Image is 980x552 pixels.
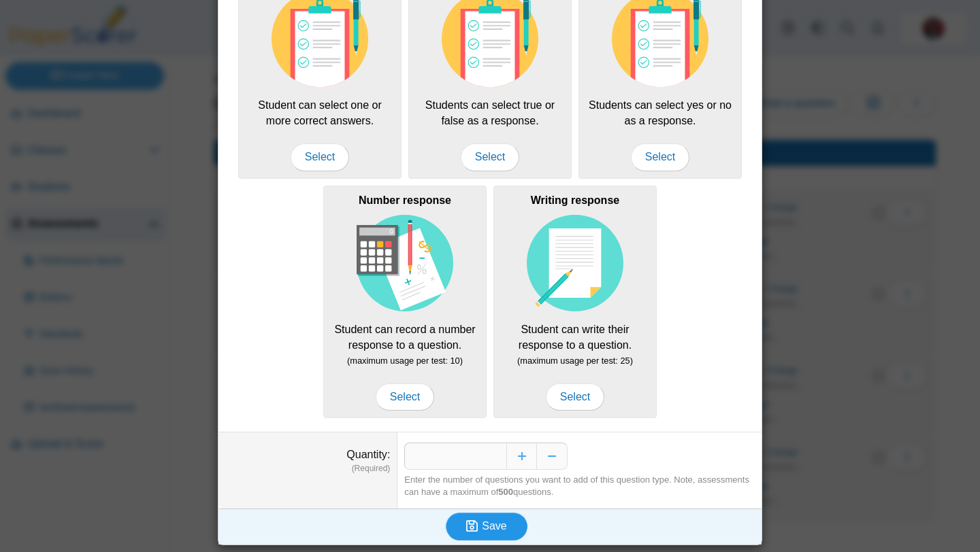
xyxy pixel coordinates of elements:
img: item-type-writing-response.svg [527,215,623,311]
span: Save [482,520,506,532]
div: Enter the number of questions you want to add of this question type. Note, assessments can have a... [404,474,755,498]
span: Select [291,143,349,171]
span: Select [631,143,689,171]
button: Increase [506,443,537,470]
div: Student can record a number response to a question. [323,186,487,418]
span: Select [461,143,519,171]
b: Writing response [531,194,619,206]
b: 500 [498,487,513,497]
dfn: (Required) [225,463,390,475]
button: Save [446,513,527,540]
small: (maximum usage per test: 10) [347,356,463,366]
span: Select [546,383,604,411]
div: Student can write their response to a question. [493,186,657,418]
b: Number response [359,194,451,206]
small: (maximum usage per test: 25) [517,356,633,366]
img: item-type-number-response.svg [357,215,453,311]
span: Select [376,383,434,411]
label: Quantity [346,449,390,460]
button: Decrease [537,443,568,470]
